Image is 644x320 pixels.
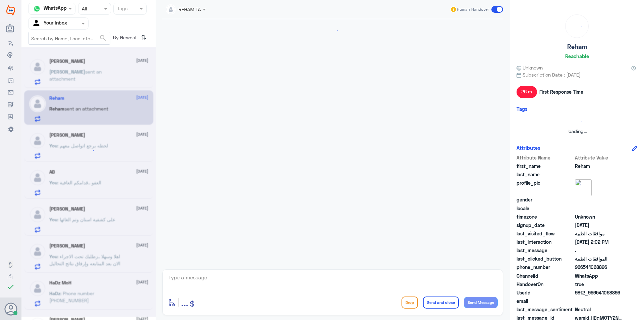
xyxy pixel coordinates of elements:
span: HandoverOn [517,281,574,288]
h5: Reham [567,43,587,51]
span: null [575,298,624,305]
span: last_name [517,171,574,178]
span: First Response Time [539,88,583,95]
span: true [575,281,624,288]
span: profile_pic [517,179,574,195]
img: Widebot Logo [6,5,15,16]
span: Unknown [575,213,624,220]
button: Drop [401,296,418,309]
i: ⇅ [141,32,147,43]
div: loading... [567,16,587,36]
span: موافقات الطبية [575,230,624,237]
span: Reham [575,163,624,170]
img: picture [575,179,592,196]
span: null [575,196,624,203]
span: phone_number [517,264,574,271]
span: gender [517,196,574,203]
h6: Attributes [517,145,540,151]
span: 966541068896 [575,264,624,271]
span: By Newest [110,32,139,45]
span: 26 m [517,86,537,98]
span: last_message [517,247,574,254]
button: Send Message [464,297,498,308]
span: loading... [568,128,587,134]
span: first_name [517,163,574,170]
span: Human Handover [457,6,489,12]
button: ... [181,295,188,310]
button: search [99,33,107,44]
span: 2024-12-04T10:12:05.002Z [575,222,624,229]
span: 2 [575,272,624,279]
span: ... [181,296,188,308]
span: 2025-10-14T11:02:40.7865439Z [575,238,624,245]
span: last_visited_flow [517,230,574,237]
span: UserId [517,289,574,296]
h6: Reachable [565,53,589,59]
i: check [7,283,15,291]
span: timezone [517,213,574,220]
span: email [517,298,574,305]
span: last_interaction [517,238,574,245]
img: yourInbox.svg [32,18,42,29]
h6: Tags [517,106,528,112]
img: whatsapp.png [32,4,42,14]
div: loading... [164,24,501,36]
span: الموافقات الطبية [575,255,624,262]
span: last_message_sentiment [517,306,574,313]
span: . [575,247,624,254]
span: last_clicked_button [517,255,574,262]
div: loading... [518,116,636,128]
button: Avatar [4,303,17,315]
span: 9812_966541068896 [575,289,624,296]
span: search [99,34,107,42]
span: Attribute Name [517,154,574,161]
span: 0 [575,306,624,313]
div: Tags [116,5,128,13]
span: Attribute Value [575,154,624,161]
span: Subscription Date : [DATE] [517,71,637,78]
span: ChannelId [517,272,574,279]
span: Unknown [517,64,543,71]
span: locale [517,205,574,212]
span: null [575,205,624,212]
input: Search by Name, Local etc… [29,32,110,44]
span: signup_date [517,222,574,229]
button: Send and close [423,296,459,309]
div: loading... [83,145,95,156]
